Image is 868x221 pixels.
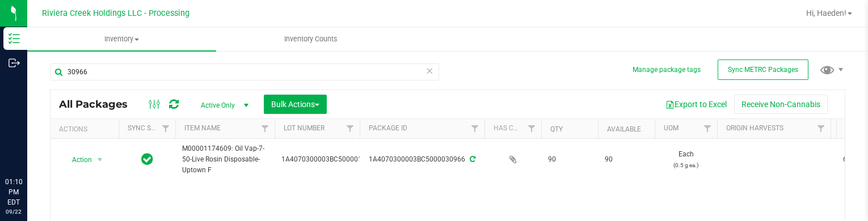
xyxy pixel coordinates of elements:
a: Available [607,125,641,133]
span: Hi, Haeden! [806,8,846,18]
span: Sync METRC Packages [728,66,798,74]
p: (0.5 g ea.) [661,160,710,171]
span: Action [62,152,92,168]
span: All Packages [59,98,139,110]
inline-svg: Outbound [9,57,20,69]
a: Filter [256,119,275,138]
a: Qty [550,125,563,133]
p: 01:10 PM EDT [5,177,22,207]
span: Riviera Creek Holdings LLC - Processing [42,8,189,18]
a: Filter [698,119,717,138]
span: Sync from Compliance System [468,155,475,163]
a: Item Name [184,124,221,132]
span: select [93,152,107,168]
span: 90 [548,154,591,165]
button: Sync METRC Packages [718,59,808,80]
inline-svg: Inventory [9,33,20,44]
a: Lot Number [284,124,325,132]
span: In Sync [141,151,153,167]
div: 1A4070300003BC5000030966 [358,154,486,165]
div: Actions [59,125,114,133]
a: Inventory [27,27,216,51]
a: UOM [664,124,679,132]
th: Has COA [484,119,541,139]
span: Inventory Counts [269,34,353,44]
a: Sync Status [128,124,171,132]
a: Filter [812,119,831,138]
span: Clear [425,63,433,78]
a: Inventory Counts [216,27,405,51]
a: Filter [157,119,175,138]
span: 90 [605,154,648,165]
a: Filter [523,119,541,138]
a: Filter [341,119,360,138]
iframe: Resource center [11,130,45,164]
a: Filter [466,119,484,138]
span: 1A4070300003BC5000015884 [281,154,378,165]
input: Search Package ID, Item Name, SKU, Lot or Part Number... [50,63,439,80]
span: Inventory [27,34,216,44]
button: Export to Excel [658,95,734,114]
p: 09/22 [5,207,22,216]
a: Origin Harvests [726,124,783,132]
span: M00001174609: Oil Vap-7-50-Live Rosin Disposable-Uptown F [182,143,268,176]
button: Bulk Actions [264,95,327,114]
button: Receive Non-Cannabis [734,95,828,114]
span: Bulk Actions [271,100,319,109]
button: Manage package tags [633,65,701,75]
a: Package ID [369,124,407,132]
span: Each [661,149,710,171]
